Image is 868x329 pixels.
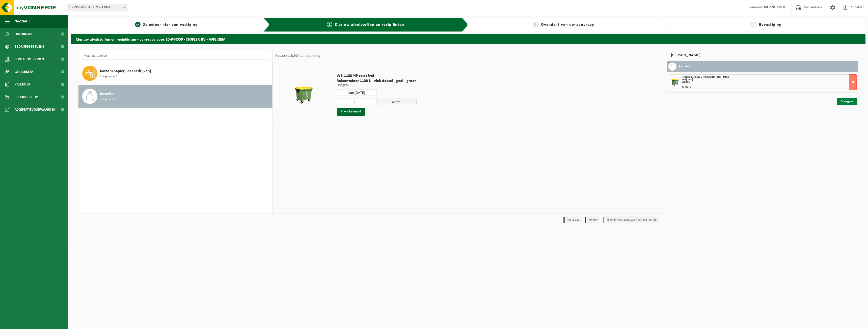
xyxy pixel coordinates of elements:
button: Karton/papier, los (bedrijven) Recipiënten: 1 [78,62,273,85]
span: Recipiënten: 1 [100,74,118,79]
span: Recipiënten: 1 [100,97,118,102]
div: [PERSON_NAME] [667,49,858,61]
a: 1Selecteer hier een vestiging [73,22,259,28]
span: Dashboard [15,28,34,40]
span: Karton/papier, los (bedrijven) [100,68,151,74]
div: Aantal: 1 [682,86,857,88]
span: 10-895630 - ISOFLEX - TERNAT [67,4,127,11]
span: Acceptatievoorwaarden [15,103,56,116]
span: Gebruikers [15,66,34,78]
strong: Van [DATE] [682,78,693,81]
span: Rolcontainer 1100 L - vlak deksel - geel - groen [337,78,417,83]
h3: Restafval [679,63,691,71]
button: Restafval Recipiënten: 1 [78,85,273,108]
p: Ledigen [337,83,417,87]
span: 2 [327,22,332,27]
li: Vaste dag [563,217,582,223]
button: In winkelmand [337,108,365,116]
span: WB-1100-HP restafval [337,73,417,78]
span: 1 [135,22,141,27]
span: Navigatie [15,15,30,28]
h2: Kies uw afvalstoffen en recipiënten - aanvraag voor 10-944559 - ISOFLEX BV - AFFLIGEM [71,34,865,44]
input: Selecteer datum [337,89,377,96]
span: Rolcontainer 1100 L - vlak deksel - geel - groen [682,76,729,78]
span: 10-895630 - ISOFLEX - TERNAT [67,4,127,11]
input: Materiaal zoeken [81,52,270,59]
span: Restafval [100,91,116,97]
span: 4 [751,22,756,27]
span: Aantal [377,99,417,105]
span: Selecteer hier een vestiging [143,23,198,27]
span: Kies uw afvalstoffen en recipiënten [335,23,404,27]
li: Holiday [585,217,600,223]
a: Doorgaan [837,98,857,105]
li: Tijdelijk niet toegestaan/période limitée [603,217,659,223]
span: Bedrijfsgegevens [15,40,44,53]
span: Bevestiging [759,23,781,27]
span: Contactpersonen [15,53,44,66]
span: Overzicht van uw aanvraag [541,23,594,27]
div: Ledigen [682,81,857,83]
strong: SOUFIANE AM-MI [761,6,786,9]
span: Kalender [15,78,30,91]
div: Keuze recipiënt en planning [273,49,323,62]
span: 3 [533,22,538,27]
span: Product Shop [15,91,38,103]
